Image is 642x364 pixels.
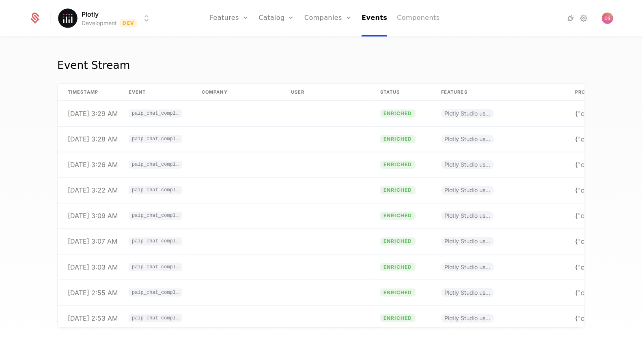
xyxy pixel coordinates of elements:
span: Plotly Studio usage [441,263,494,272]
div: {"company":{"plotly_user_id":"dbe7e6c9-6430-40e1-a [575,213,637,219]
th: Features [431,84,565,101]
span: paip_chat_completion_credit_flag [129,109,182,118]
span: paip_chat_completion_credit_flag [132,162,179,167]
span: enriched [380,289,416,297]
span: paip_chat_completion_credit_flag [132,239,179,244]
span: Dev [120,19,137,27]
div: [DATE] 2:55 AM [68,289,118,296]
span: paip_chat_completion_credit_flag [129,212,182,220]
img: Daniel Anton Suchy [602,13,613,24]
div: [DATE] 3:28 AM [68,136,118,142]
span: paip_chat_completion_credit_flag [132,265,179,270]
th: Company [192,84,281,101]
div: {"company":{"plotly_user_id":"f7e56223-cdcb-482d-8 [575,136,637,142]
div: Development [82,19,117,27]
span: Plotly Studio usage [441,109,494,118]
span: paip_chat_completion_credit_flag [129,161,182,169]
span: paip_chat_completion_credit_flag [129,238,182,246]
span: paip_chat_completion_credit_flag [129,289,182,297]
span: enriched [380,314,416,322]
img: Plotly [58,9,78,28]
button: Open user button [602,13,613,24]
span: paip_chat_completion_credit_flag [129,186,182,194]
div: {"company":{"plotly_user_id":"72fa7f09-d13d-4d7b-b [575,264,637,270]
span: enriched [380,263,416,271]
th: Status [371,84,431,101]
div: [DATE] 3:07 AM [68,238,117,245]
div: {"company":{"plotly_user_id":"79e1af8b-9647-4f79-8 [575,110,637,117]
th: User [281,84,371,101]
div: {"company":{"plotly_user_id":"81e25a48-e917-41b6-a [575,161,637,168]
span: enriched [380,135,416,143]
div: [DATE] 2:53 AM [68,315,118,321]
span: Plotly Studio usage [441,314,494,323]
span: paip_chat_completion_credit_flag [132,137,179,141]
span: paip_chat_completion_credit_flag [129,314,182,322]
div: [DATE] 3:03 AM [68,264,118,270]
span: Plotly Studio usage [441,135,494,143]
span: paip_chat_completion_credit_flag [132,316,179,321]
span: paip_chat_completion_credit_flag [129,263,182,271]
span: Plotly Studio usage [441,160,494,169]
a: Settings [579,13,589,23]
span: paip_chat_completion_credit_flag [132,214,179,218]
span: enriched [380,161,416,169]
div: [DATE] 3:26 AM [68,161,118,168]
span: Plotly [82,9,99,19]
span: Plotly Studio usage [441,288,494,297]
a: Integrations [566,13,576,23]
div: [DATE] 3:09 AM [68,213,118,219]
th: Event [119,84,192,101]
div: {"company":{"plotly_user_id":"f685ae70-d92e-4948-9 [575,315,637,321]
span: enriched [380,212,416,220]
div: {"company":{"plotly_user_id":"e17b4176-24aa-461c-9 [575,289,637,296]
span: Plotly Studio usage [441,186,494,195]
div: [DATE] 3:29 AM [68,110,118,117]
div: {"company":{"plotly_user_id":"8ea8f28e-f5aa-471d-b [575,187,637,193]
span: enriched [380,109,416,118]
span: paip_chat_completion_credit_flag [129,135,182,143]
button: Select environment [60,9,151,27]
span: enriched [380,186,416,194]
div: [DATE] 3:22 AM [68,187,118,193]
span: paip_chat_completion_credit_flag [132,290,179,295]
th: timestamp [58,84,119,101]
span: paip_chat_completion_credit_flag [132,188,179,193]
div: Event Stream [57,57,130,73]
div: {"company":{"plotly_user_id":"07772294-843d-4e88-8 [575,238,637,245]
span: paip_chat_completion_credit_flag [132,111,179,116]
span: Plotly Studio usage [441,212,494,221]
span: Plotly Studio usage [441,237,494,246]
span: enriched [380,238,416,246]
